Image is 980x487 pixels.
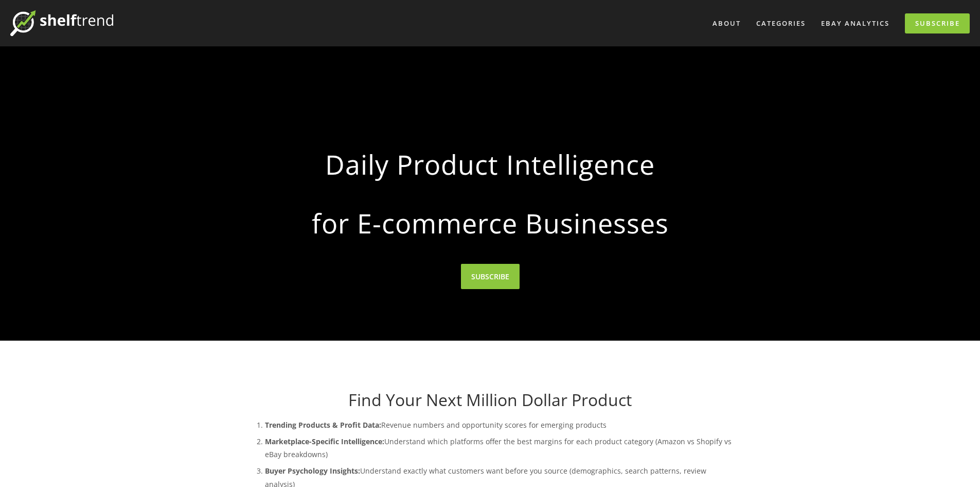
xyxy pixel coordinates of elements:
strong: Marketplace-Specific Intelligence: [265,436,384,446]
a: Subscribe [905,13,970,33]
a: eBay Analytics [814,15,896,32]
img: ShelfTrend [10,10,113,36]
a: About [706,15,747,32]
strong: Trending Products & Profit Data: [265,420,381,430]
a: SUBSCRIBE [461,264,520,289]
strong: Daily Product Intelligence [261,140,720,189]
h1: Find Your Next Million Dollar Product [244,390,736,410]
strong: for E-commerce Businesses [261,199,720,247]
div: Categories [750,15,812,32]
p: Understand which platforms offer the best margins for each product category (Amazon vs Shopify vs... [265,435,736,461]
strong: Buyer Psychology Insights: [265,466,360,476]
p: Revenue numbers and opportunity scores for emerging products [265,418,736,431]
